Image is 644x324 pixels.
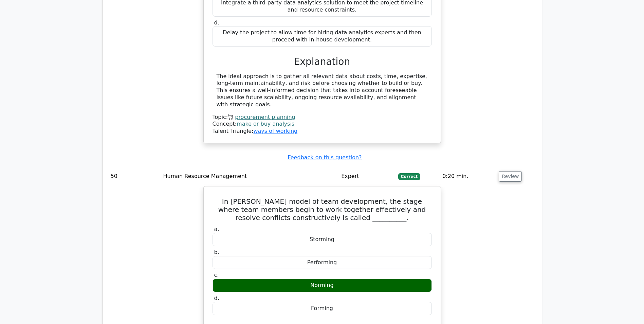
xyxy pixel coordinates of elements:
td: Human Resource Management [161,167,339,186]
span: a. [214,226,219,232]
a: ways of working [253,128,297,134]
div: Performing [213,256,432,269]
button: Review [499,171,522,182]
td: 50 [108,167,161,186]
div: Norming [213,279,432,292]
div: Talent Triangle: [213,114,432,135]
div: Topic: [213,114,432,121]
span: d. [214,295,219,301]
a: procurement planning [235,114,295,120]
a: make or buy analysis [237,121,294,127]
td: Expert [338,167,395,186]
h3: Explanation [217,56,428,68]
span: Correct [398,173,420,180]
h5: In [PERSON_NAME] model of team development, the stage where team members begin to work together e... [212,197,433,222]
div: The ideal approach is to gather all relevant data about costs, time, expertise, long-term maintai... [217,73,428,108]
span: b. [214,249,219,255]
div: Forming [213,302,432,315]
div: Delay the project to allow time for hiring data analytics experts and then proceed with in-house ... [213,26,432,47]
span: d. [214,19,219,26]
div: Storming [213,233,432,246]
span: c. [214,272,219,278]
div: Concept: [213,121,432,128]
td: 0:20 min. [440,167,496,186]
a: Feedback on this question? [288,154,362,161]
